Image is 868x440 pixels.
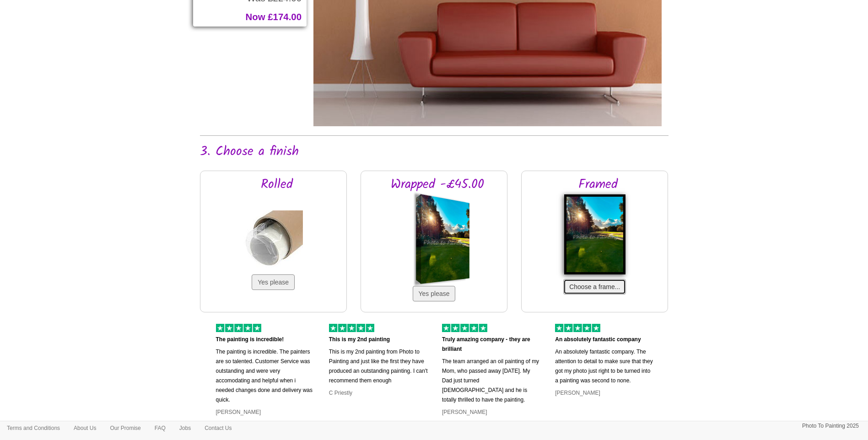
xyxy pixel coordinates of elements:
a: FAQ [148,421,173,435]
p: The painting is incredible. The painters are so talented. Customer Service was outstanding and we... [216,347,315,405]
p: The painting is incredible! [216,335,315,344]
p: This is my 2nd painting from Photo to Painting and just like the first they have produced an outs... [329,347,428,386]
p: C Priestly [329,388,428,398]
button: Choose a frame... [563,279,626,295]
a: Our Promise [103,421,147,435]
p: This is my 2nd painting [329,335,428,344]
span: £174.00 [268,12,302,22]
p: [PERSON_NAME] [216,408,315,417]
p: The team arranged an oil painting of my Mom, who passed away [DATE]. My Dad just turned [DEMOGRAP... [442,357,541,405]
p: Truly amazing company - they are brilliant [442,335,541,354]
h2: 3. Choose a finish [200,145,669,159]
a: Contact Us [198,421,238,435]
img: 5 of out 5 stars [329,324,374,332]
h2: Wrapped - [382,178,493,192]
img: 5 of out 5 stars [216,324,261,332]
p: An absolutely fantastic company [555,335,654,344]
img: 5 of out 5 stars [442,324,487,332]
h2: Framed [542,178,654,192]
span: Now [246,12,265,22]
p: An absolutely fantastic company. The attention to detail to make sure that they got my photo just... [555,347,654,386]
img: Rolled in a tube [243,210,303,270]
button: Yes please [252,274,295,290]
p: [PERSON_NAME] [555,388,654,398]
button: Yes please [413,286,456,301]
p: Photo To Painting 2025 [802,421,859,431]
a: About Us [67,421,103,435]
img: Framed [564,194,625,274]
img: 5 of out 5 stars [555,324,600,332]
span: £45.00 [446,174,484,195]
a: Jobs [173,421,198,435]
p: [PERSON_NAME] [442,408,541,417]
h2: Rolled [221,178,333,192]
